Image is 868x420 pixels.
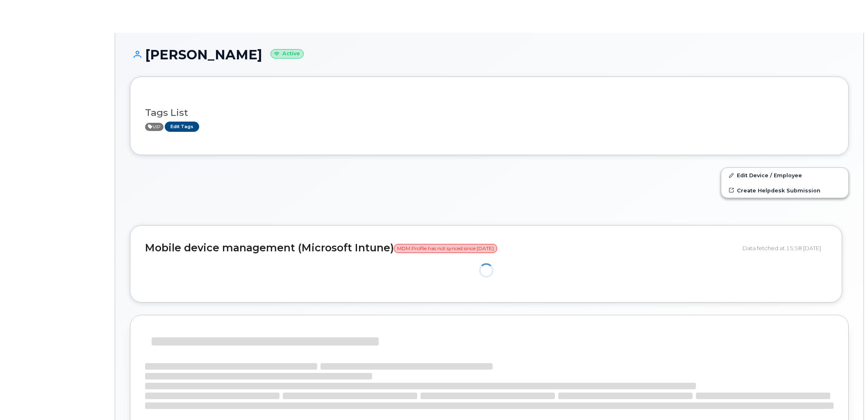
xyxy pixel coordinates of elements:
h1: [PERSON_NAME] [130,47,849,62]
h2: Mobile device management (Microsoft Intune) [145,242,736,254]
a: Edit Device / Employee [721,168,848,183]
a: Edit Tags [165,122,199,132]
small: Active [270,49,304,59]
a: Create Helpdesk Submission [721,183,848,198]
span: MDM Profile has not synced since [DATE] [394,244,497,253]
div: Data fetched at 15:58 [DATE] [743,240,827,256]
span: Active [145,123,164,131]
h3: Tags List [145,108,834,118]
